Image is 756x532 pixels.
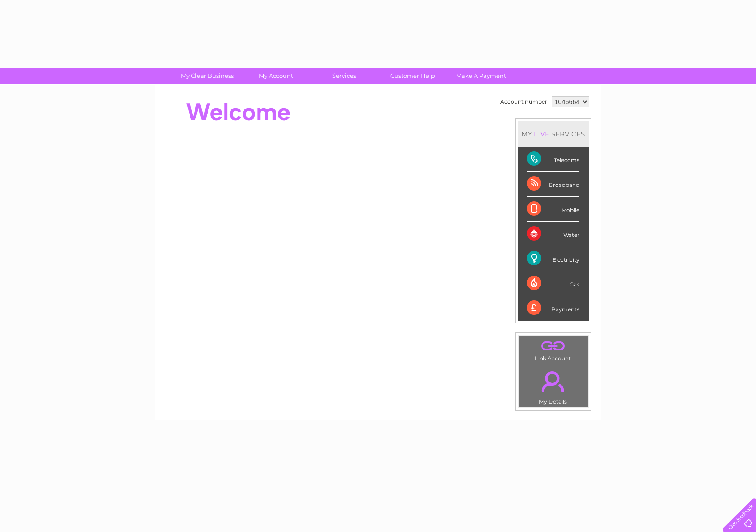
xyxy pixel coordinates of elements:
[518,121,589,147] div: MY SERVICES
[527,246,579,271] div: Electricity
[307,68,381,84] a: Services
[527,172,579,196] div: Broadband
[498,94,549,109] td: Account number
[521,338,585,354] a: .
[527,271,579,296] div: Gas
[527,222,579,246] div: Water
[532,130,551,138] div: LIVE
[518,336,588,364] td: Link Account
[527,147,579,172] div: Telecoms
[527,197,579,222] div: Mobile
[376,68,450,84] a: Customer Help
[444,68,518,84] a: Make A Payment
[170,68,244,84] a: My Clear Business
[527,296,579,320] div: Payments
[521,366,585,397] a: .
[239,68,313,84] a: My Account
[518,364,588,408] td: My Details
